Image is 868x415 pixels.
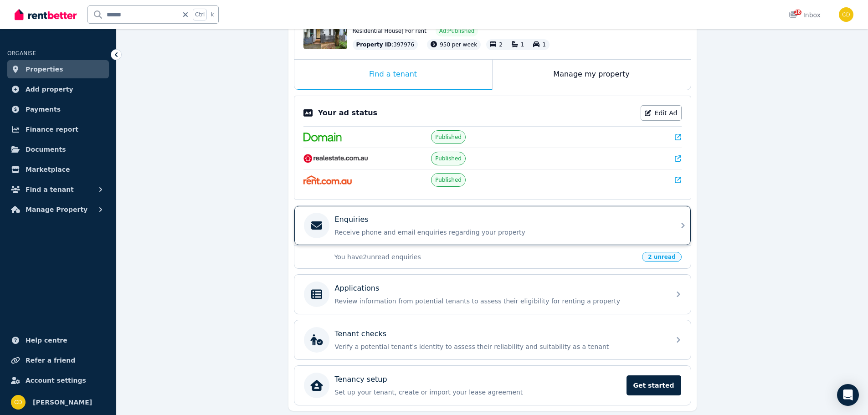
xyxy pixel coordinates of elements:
[26,335,67,346] span: Help centre
[318,108,377,118] p: Your ad status
[435,176,462,184] span: Published
[435,155,462,162] span: Published
[334,252,637,261] p: You have 2 unread enquiries
[26,104,61,115] span: Payments
[789,10,821,20] div: Inbox
[7,331,109,349] a: Help centre
[641,105,682,121] a: Edit Ad
[521,41,524,48] span: 1
[11,395,26,410] img: Chris Dimitropoulos
[26,144,66,155] span: Documents
[499,41,503,48] span: 2
[542,41,546,48] span: 1
[335,374,387,385] p: Tenancy setup
[335,297,665,306] p: Review information from potential tenants to assess their eligibility for renting a property
[26,355,75,366] span: Refer a friend
[493,60,691,90] div: Manage my property
[642,252,681,262] span: 2 unread
[353,39,418,50] div: : 397976
[335,342,665,351] p: Verify a potential tenant's identity to assess their reliability and suitability as a tenant
[15,8,77,21] img: RentBetter
[303,175,352,184] img: Rent.com.au
[837,384,859,406] div: Open Intercom Messenger
[7,140,109,159] a: Documents
[294,366,691,405] a: Tenancy setupSet up your tenant, create or import your lease agreementGet started
[7,371,109,389] a: Account settings
[303,133,342,142] img: Domain.com.au
[7,80,109,98] a: Add property
[794,10,801,15] span: 18
[335,388,621,397] p: Set up your tenant, create or import your lease agreement
[335,328,387,339] p: Tenant checks
[627,375,681,395] span: Get started
[435,133,462,141] span: Published
[356,41,392,48] span: Property ID
[26,84,73,95] span: Add property
[353,27,426,35] span: Residential House | For rent
[26,375,86,386] span: Account settings
[335,228,665,237] p: Receive phone and email enquiries regarding your property
[7,351,109,369] a: Refer a friend
[193,9,207,20] span: Ctrl
[7,120,109,138] a: Finance report
[7,180,109,199] button: Find a tenant
[26,64,63,75] span: Properties
[7,60,109,78] a: Properties
[7,100,109,118] a: Payments
[7,160,109,179] a: Marketplace
[211,11,214,18] span: k
[26,184,74,195] span: Find a tenant
[7,50,36,56] span: ORGANISE
[303,154,369,163] img: RealEstate.com.au
[33,397,92,408] span: [PERSON_NAME]
[335,214,369,225] p: Enquiries
[839,7,853,22] img: Chris Dimitropoulos
[294,60,492,90] div: Find a tenant
[294,275,691,314] a: ApplicationsReview information from potential tenants to assess their eligibility for renting a p...
[439,27,474,35] span: Ad: Published
[26,124,78,135] span: Finance report
[26,204,87,215] span: Manage Property
[294,320,691,359] a: Tenant checksVerify a potential tenant's identity to assess their reliability and suitability as ...
[294,206,691,245] a: EnquiriesReceive phone and email enquiries regarding your property
[7,200,109,219] button: Manage Property
[440,41,477,48] span: 950 per week
[335,283,380,294] p: Applications
[26,164,70,175] span: Marketplace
